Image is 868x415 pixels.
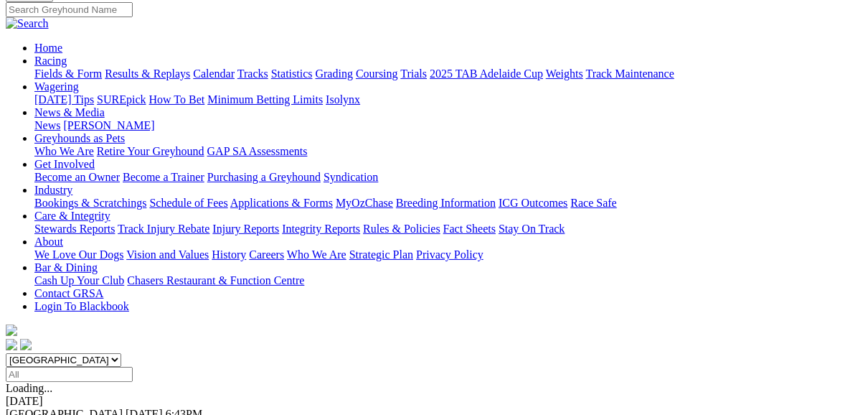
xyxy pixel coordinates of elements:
[586,67,674,80] a: Track Maintenance
[271,67,313,80] a: Statistics
[249,248,284,261] a: Careers
[34,93,862,106] div: Wagering
[34,300,129,312] a: Login To Blackbook
[6,2,133,17] input: Search
[34,223,862,236] div: Care & Integrity
[34,119,862,132] div: News & Media
[34,248,123,261] a: We Love Our Dogs
[326,93,360,106] a: Isolynx
[324,171,378,183] a: Syndication
[6,339,17,350] img: facebook.svg
[34,210,110,222] a: Care & Integrity
[34,132,125,144] a: Greyhounds as Pets
[282,223,360,235] a: Integrity Reports
[430,67,543,80] a: 2025 TAB Adelaide Cup
[34,55,67,67] a: Racing
[123,171,204,183] a: Become a Trainer
[6,395,862,408] div: [DATE]
[34,197,862,210] div: Industry
[499,197,567,209] a: ICG Outcomes
[20,339,32,350] img: twitter.svg
[6,382,52,394] span: Loading...
[34,274,862,287] div: Bar & Dining
[118,223,209,235] a: Track Injury Rebate
[6,325,17,336] img: logo-grsa-white.png
[287,248,346,261] a: Who We Are
[34,171,862,184] div: Get Involved
[149,93,205,106] a: How To Bet
[34,106,105,118] a: News & Media
[34,236,63,248] a: About
[34,248,862,261] div: About
[34,145,862,158] div: Greyhounds as Pets
[316,67,353,80] a: Grading
[499,223,565,235] a: Stay On Track
[336,197,393,209] a: MyOzChase
[207,93,323,106] a: Minimum Betting Limits
[6,367,133,382] input: Select date
[443,223,496,235] a: Fact Sheets
[193,67,235,80] a: Calendar
[34,287,103,299] a: Contact GRSA
[34,261,98,274] a: Bar & Dining
[363,223,440,235] a: Rules & Policies
[356,67,398,80] a: Coursing
[105,67,190,80] a: Results & Replays
[207,145,308,157] a: GAP SA Assessments
[396,197,496,209] a: Breeding Information
[6,17,49,30] img: Search
[126,248,209,261] a: Vision and Values
[34,80,79,93] a: Wagering
[212,248,246,261] a: History
[207,171,321,183] a: Purchasing a Greyhound
[127,274,304,286] a: Chasers Restaurant & Function Centre
[34,171,120,183] a: Become an Owner
[34,274,124,286] a: Cash Up Your Club
[212,223,279,235] a: Injury Reports
[34,42,62,54] a: Home
[34,223,115,235] a: Stewards Reports
[149,197,227,209] a: Schedule of Fees
[570,197,616,209] a: Race Safe
[34,67,102,80] a: Fields & Form
[416,248,483,261] a: Privacy Policy
[400,67,427,80] a: Trials
[97,93,146,106] a: SUREpick
[34,93,94,106] a: [DATE] Tips
[34,197,146,209] a: Bookings & Scratchings
[63,119,154,131] a: [PERSON_NAME]
[34,184,72,196] a: Industry
[34,67,862,80] div: Racing
[34,145,94,157] a: Who We Are
[34,119,60,131] a: News
[97,145,204,157] a: Retire Your Greyhound
[546,67,583,80] a: Weights
[349,248,413,261] a: Strategic Plan
[237,67,268,80] a: Tracks
[230,197,333,209] a: Applications & Forms
[34,158,95,170] a: Get Involved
